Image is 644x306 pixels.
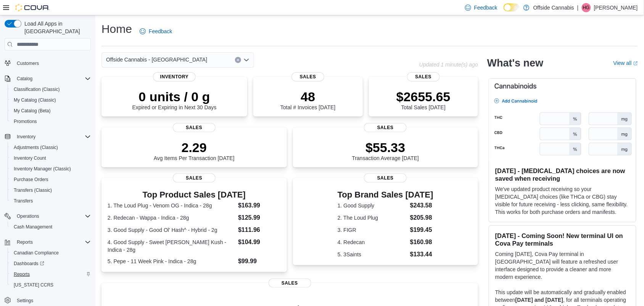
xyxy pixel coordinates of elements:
p: We've updated product receiving so your [MEDICAL_DATA] choices (like THCa or CBG) stay visible fo... [495,185,630,216]
dt: 5. Pepe - 11 Week Pink - Indica - 28g [108,257,235,265]
button: Settings [2,295,94,306]
span: Adjustments (Classic) [11,143,91,152]
p: | [577,3,579,12]
dd: $104.99 [238,238,280,247]
span: Sales [291,72,324,81]
span: Customers [17,60,39,66]
span: Transfers [11,196,91,206]
a: Feedback [137,24,175,39]
button: Canadian Compliance [8,248,94,258]
span: Purchase Orders [11,175,91,184]
a: Transfers [11,196,36,206]
dd: $160.98 [410,238,433,247]
div: Avg Items Per Transaction [DATE] [154,140,235,161]
span: Operations [14,212,91,221]
a: Purchase Orders [11,175,52,184]
span: Dashboards [14,261,44,267]
a: Reports [11,270,33,279]
dd: $163.99 [238,201,280,210]
dt: 2. Redecan - Wappa - Indica - 28g [108,214,235,222]
span: Cash Management [14,224,52,230]
span: Settings [14,296,91,305]
span: Canadian Compliance [14,250,59,256]
p: $2655.65 [396,89,451,104]
button: Transfers (Classic) [8,185,94,196]
span: My Catalog (Beta) [14,108,51,114]
button: Promotions [8,116,94,127]
a: My Catalog (Classic) [11,96,59,105]
span: Promotions [11,117,91,126]
span: Inventory Count [11,154,91,163]
h3: Top Brand Sales [DATE] [338,190,433,199]
span: Offside Cannabis - [GEOGRAPHIC_DATA] [106,55,207,64]
span: Catalog [14,74,91,83]
button: Inventory [14,132,39,141]
a: Inventory Count [11,154,49,163]
span: Inventory Manager (Classic) [14,166,71,172]
span: Inventory [153,72,196,81]
dd: $199.45 [410,225,433,235]
span: Transfers [14,198,33,204]
span: Dashboards [11,259,91,268]
a: Promotions [11,117,40,126]
p: 2.29 [154,140,235,155]
span: Feedback [149,28,172,35]
span: [US_STATE] CCRS [14,282,53,288]
span: Inventory Manager (Classic) [11,164,91,173]
span: Reports [14,271,30,277]
span: My Catalog (Classic) [14,97,56,103]
a: Classification (Classic) [11,85,63,94]
dt: 2. The Loud Plug [338,214,407,222]
a: View allExternal link [613,60,638,66]
dd: $111.96 [238,225,280,235]
button: Cash Management [8,222,94,232]
dt: 4. Redecan [338,238,407,246]
span: Feedback [474,4,497,11]
span: Load All Apps in [GEOGRAPHIC_DATA] [21,20,91,35]
span: Sales [364,123,407,132]
button: Purchase Orders [8,174,94,185]
span: Classification (Classic) [11,85,91,94]
span: Reports [17,239,33,245]
button: [US_STATE] CCRS [8,280,94,290]
span: Adjustments (Classic) [14,144,58,151]
span: Reports [11,270,91,279]
dd: $125.99 [238,213,280,222]
span: Transfers (Classic) [14,187,52,193]
p: [PERSON_NAME] [594,3,638,12]
div: Transaction Average [DATE] [352,140,419,161]
span: Settings [17,298,33,304]
h1: Home [101,21,132,37]
h2: What's new [487,57,543,69]
span: Customers [14,58,91,68]
input: Dark Mode [504,3,520,11]
span: Washington CCRS [11,280,91,290]
button: Inventory Count [8,153,94,164]
button: Clear input [235,57,241,63]
span: Inventory [17,134,35,140]
span: Classification (Classic) [14,86,60,92]
dt: 3. FIGR [338,226,407,234]
div: Holly Garel [582,3,591,12]
button: Operations [14,212,42,221]
span: Inventory Count [14,155,46,161]
span: Sales [173,123,216,132]
button: My Catalog (Classic) [8,95,94,105]
span: HG [583,3,590,12]
span: My Catalog (Classic) [11,96,91,105]
dd: $243.58 [410,201,433,210]
a: Canadian Compliance [11,248,62,257]
dt: 1. The Loud Plug - Venom OG - Indica - 28g [108,202,235,209]
h3: Top Product Sales [DATE] [108,190,281,199]
dd: $99.99 [238,257,280,266]
a: Customers [14,59,42,68]
button: Adjustments (Classic) [8,142,94,153]
button: Transfers [8,196,94,206]
a: My Catalog (Beta) [11,106,54,115]
span: Reports [14,238,91,247]
div: Expired or Expiring in Next 30 Days [132,89,217,110]
dt: 1. Good Supply [338,202,407,209]
button: Open list of options [243,57,250,63]
a: Transfers (Classic) [11,186,55,195]
button: Reports [2,237,94,248]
